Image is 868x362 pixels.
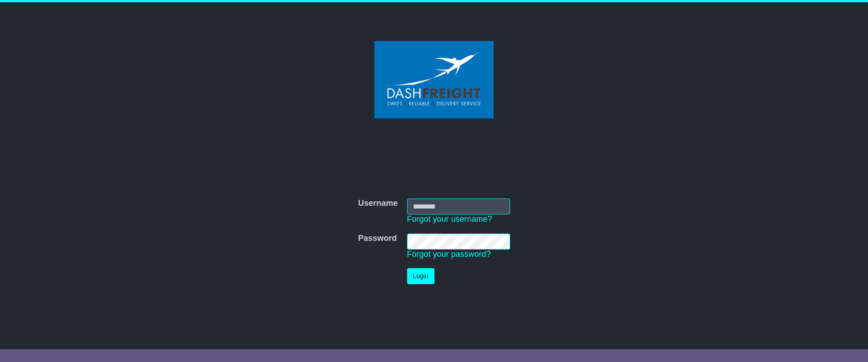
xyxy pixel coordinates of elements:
a: Forgot your password? [407,250,491,259]
a: Forgot your username? [407,214,492,224]
img: Dash Freight [374,41,494,118]
label: Password [358,234,397,244]
button: Login [407,268,434,284]
label: Username [358,199,398,209]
